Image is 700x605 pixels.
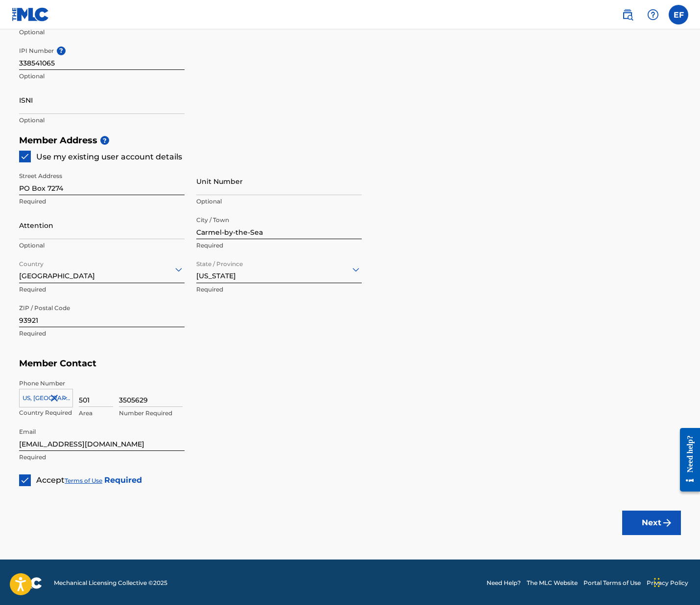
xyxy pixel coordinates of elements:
[196,241,362,250] p: Required
[100,136,109,145] span: ?
[196,257,362,281] div: [US_STATE]
[19,453,185,462] p: Required
[119,409,183,418] p: Number Required
[196,285,362,294] p: Required
[79,409,113,418] p: Area
[643,5,663,24] div: Help
[19,353,681,374] h5: Member Contact
[19,197,185,206] p: Required
[647,579,688,587] a: Privacy Policy
[618,5,637,24] a: Public Search
[651,558,700,605] iframe: Chat Widget
[19,285,185,294] p: Required
[654,568,660,597] div: Drag
[19,28,185,37] p: Optional
[36,475,65,485] span: Accept
[19,254,44,269] label: Country
[65,477,102,484] a: Terms of Use
[19,241,185,250] p: Optional
[104,475,142,485] strong: Required
[583,579,641,587] a: Portal Terms of Use
[19,257,185,281] div: [GEOGRAPHIC_DATA]
[487,579,521,587] a: Need Help?
[196,254,243,269] label: State / Province
[527,579,578,587] a: The MLC Website
[669,5,688,24] div: User Menu
[647,9,659,21] img: help
[57,46,66,55] span: ?
[19,116,185,125] p: Optional
[19,329,185,338] p: Required
[12,7,49,22] img: MLC Logo
[19,72,185,81] p: Optional
[622,511,681,535] button: Next
[20,152,30,161] img: checkbox
[622,9,633,21] img: search
[196,197,362,206] p: Optional
[36,152,182,161] span: Use my existing user account details
[661,517,673,529] img: f7272a7cc735f4ea7f67.svg
[19,130,681,151] h5: Member Address
[673,419,700,500] iframe: Resource Center
[20,475,30,485] img: checkbox
[54,579,167,587] span: Mechanical Licensing Collective © 2025
[19,408,73,417] p: Country Required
